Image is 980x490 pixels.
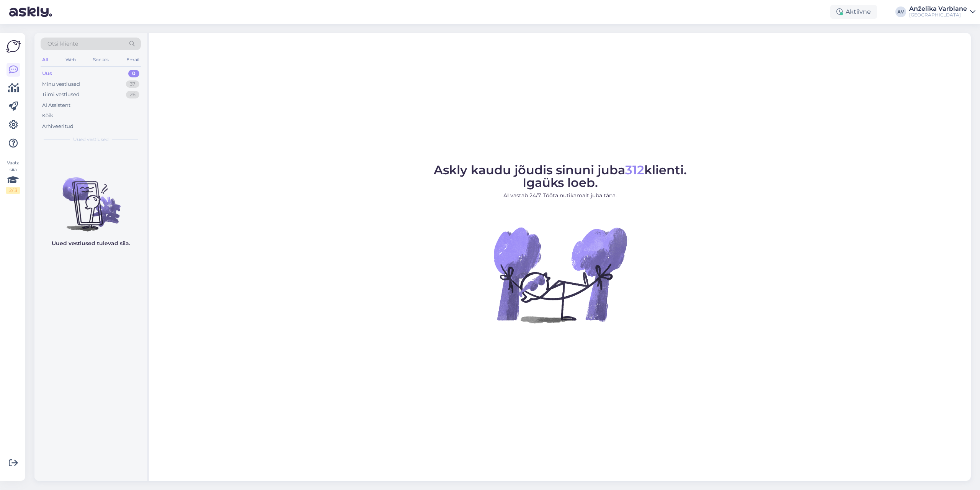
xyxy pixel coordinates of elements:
[909,12,967,18] div: [GEOGRAPHIC_DATA]
[42,80,80,88] div: Minu vestlused
[830,5,877,19] div: Aktiivne
[64,55,77,65] div: Web
[434,162,687,190] span: Askly kaudu jõudis sinuni juba klienti. Igaüks loeb.
[41,55,49,65] div: All
[34,164,147,233] img: No chats
[6,39,21,54] img: Askly Logo
[126,80,139,88] div: 37
[128,70,139,77] div: 0
[625,162,644,177] span: 312
[42,70,52,77] div: Uus
[491,206,629,344] img: No Chat active
[6,187,20,194] div: 2 / 3
[895,7,906,17] div: AV
[91,55,110,65] div: Socials
[909,6,975,18] a: Anželika Varblane[GEOGRAPHIC_DATA]
[909,6,967,12] div: Anželika Varblane
[73,136,109,143] span: Uued vestlused
[47,40,78,48] span: Otsi kliente
[52,239,130,247] p: Uued vestlused tulevad siia.
[6,159,20,194] div: Vaata siia
[42,91,80,98] div: Tiimi vestlused
[42,112,53,120] div: Kõik
[125,55,141,65] div: Email
[126,91,139,98] div: 26
[42,123,73,130] div: Arhiveeritud
[434,192,687,200] p: AI vastab 24/7. Tööta nutikamalt juba täna.
[42,102,70,109] div: AI Assistent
